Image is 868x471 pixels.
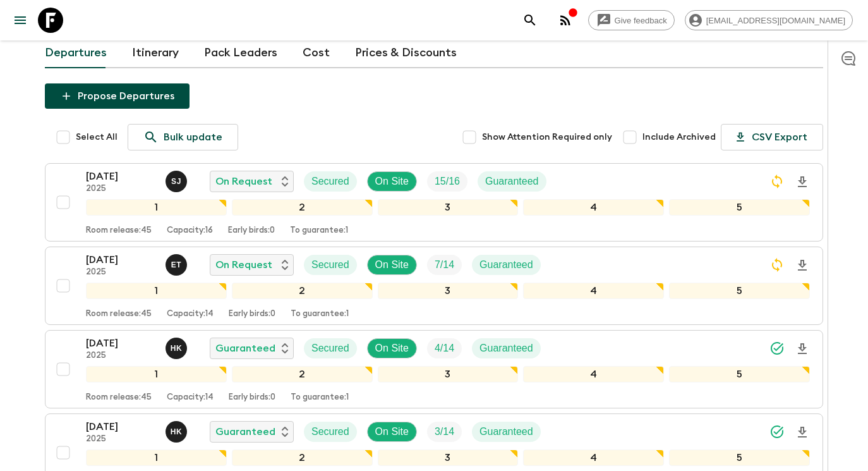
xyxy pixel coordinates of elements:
[795,174,810,190] svg: Download Onboarding
[86,434,155,444] p: 2025
[166,341,190,352] span: Hanna Kristín Másdóttir
[769,257,785,272] svg: Sync Required - Changes detected
[367,422,417,442] div: On Site
[86,226,152,236] p: Room release: 45
[523,450,664,466] div: 4
[304,422,357,442] div: Secured
[375,257,409,272] p: On Site
[164,130,222,145] p: Bulk update
[427,338,462,358] div: Trip Fill
[517,8,543,33] button: search adventures
[427,171,467,192] div: Trip Fill
[128,124,238,150] a: Bulk update
[375,174,409,189] p: On Site
[167,309,214,319] p: Capacity: 14
[232,199,373,216] div: 2
[304,171,357,192] div: Secured
[166,425,190,435] span: Hanna Kristín Másdóttir
[45,163,823,242] button: [DATE]2025Svavar JónatanssonOn RequestSecuredOn SiteTrip FillGuaranteed12345Room release:45Capaci...
[166,258,190,268] span: Esther Thorvalds
[311,341,349,356] p: Secured
[228,226,275,236] p: Early birds: 0
[132,38,179,68] a: Itinerary
[215,341,275,356] p: Guaranteed
[166,171,190,192] button: SJ
[232,283,373,299] div: 2
[311,424,349,439] p: Secured
[229,393,275,403] p: Early birds: 0
[479,257,533,272] p: Guaranteed
[795,341,810,357] svg: Download Onboarding
[86,199,227,216] div: 1
[86,252,155,267] p: [DATE]
[795,425,810,440] svg: Download Onboarding
[427,255,462,275] div: Trip Fill
[642,131,716,144] span: Include Archived
[608,16,674,25] span: Give feedback
[375,424,409,439] p: On Site
[355,38,457,68] a: Prices & Discounts
[167,226,213,236] p: Capacity: 16
[669,199,810,216] div: 5
[290,226,348,236] p: To guarantee: 1
[367,255,417,275] div: On Site
[721,124,823,150] button: CSV Export
[204,38,277,68] a: Pack Leaders
[86,351,155,361] p: 2025
[45,247,823,325] button: [DATE]2025Esther ThorvaldsOn RequestSecuredOn SiteTrip FillGuaranteed12345Room release:45Capacity...
[86,184,155,194] p: 2025
[485,174,539,189] p: Guaranteed
[378,283,519,299] div: 3
[769,424,785,439] svg: Synced Successfully
[229,309,275,319] p: Early birds: 0
[86,283,227,299] div: 1
[166,338,190,359] button: HK
[166,421,190,443] button: HK
[45,83,190,109] button: Propose Departures
[86,267,155,278] p: 2025
[167,393,214,403] p: Capacity: 14
[232,450,373,466] div: 2
[435,257,454,272] p: 7 / 14
[166,254,190,276] button: ET
[171,343,183,353] p: H K
[86,393,152,403] p: Room release: 45
[304,255,357,275] div: Secured
[311,174,349,189] p: Secured
[171,427,183,437] p: H K
[171,260,182,270] p: E T
[375,341,409,356] p: On Site
[378,450,519,466] div: 3
[215,257,272,272] p: On Request
[795,258,810,273] svg: Download Onboarding
[291,393,349,403] p: To guarantee: 1
[669,366,810,382] div: 5
[303,38,330,68] a: Cost
[669,283,810,299] div: 5
[685,10,853,30] div: [EMAIL_ADDRESS][DOMAIN_NAME]
[311,257,349,272] p: Secured
[86,309,152,319] p: Room release: 45
[482,131,612,144] span: Show Attention Required only
[171,176,181,187] p: S J
[367,338,417,358] div: On Site
[166,174,190,185] span: Svavar Jónatansson
[86,366,227,382] div: 1
[669,450,810,466] div: 5
[435,424,454,439] p: 3 / 14
[215,174,272,189] p: On Request
[232,366,373,382] div: 2
[699,16,852,25] span: [EMAIL_ADDRESS][DOMAIN_NAME]
[479,341,533,356] p: Guaranteed
[523,283,664,299] div: 4
[435,174,460,189] p: 15 / 16
[378,199,519,216] div: 3
[215,424,275,439] p: Guaranteed
[378,366,519,382] div: 3
[769,174,785,189] svg: Sync Required - Changes detected
[588,10,675,30] a: Give feedback
[86,169,155,184] p: [DATE]
[769,341,785,356] svg: Synced Successfully
[45,38,107,68] a: Departures
[86,336,155,351] p: [DATE]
